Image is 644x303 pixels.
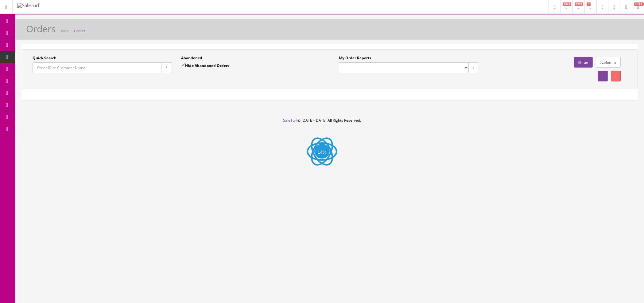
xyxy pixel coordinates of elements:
[33,55,56,61] label: Quick Search
[634,2,644,6] span: HELP
[339,55,371,61] label: My Order Reports
[575,2,583,6] span: 8723
[587,2,591,6] span: 3
[181,55,202,61] label: Abandoned
[74,29,85,33] a: Orders
[283,118,297,123] a: SaleTurf
[181,63,185,67] input: Hide Abandoned Orders
[563,2,571,6] span: 1943
[26,24,56,34] h1: Orders
[574,57,592,68] a: Filter
[33,62,161,73] input: Order ID or Customer Name
[181,62,229,69] label: Hide Abandoned Orders
[596,57,621,68] a: Columns
[60,29,69,33] a: Home
[17,3,54,8] img: SaleTurf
